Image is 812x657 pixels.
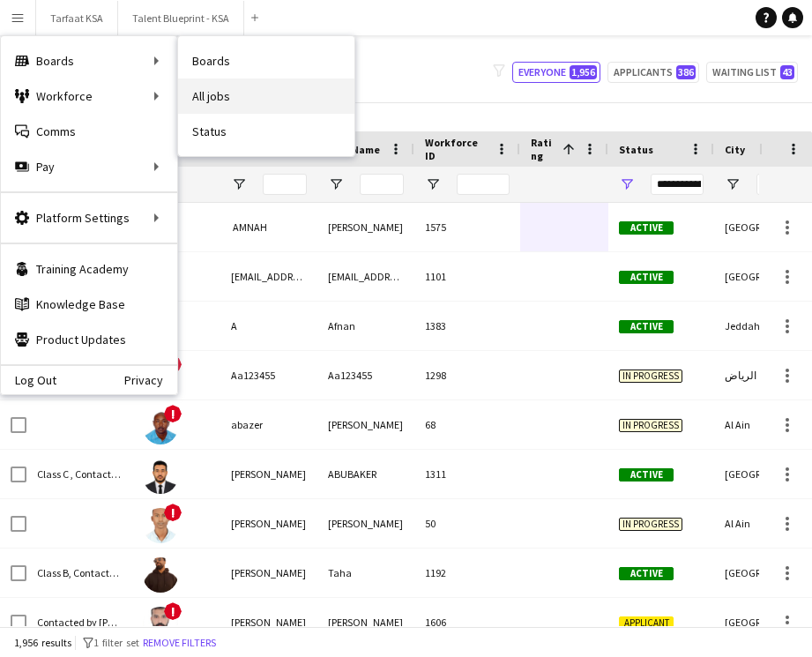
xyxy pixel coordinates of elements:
[26,549,132,597] div: Class B, Contacted by [PERSON_NAME] , English Speaker , [DEMOGRAPHIC_DATA]
[328,176,344,192] button: Open Filter Menu
[26,450,132,498] div: Class C , Contacted by [PERSON_NAME] , [DEMOGRAPHIC_DATA]
[220,252,317,301] div: [EMAIL_ADDRESS][DOMAIN_NAME]
[1,251,177,287] a: Training Academy
[164,405,182,422] span: !
[619,518,682,531] span: In progress
[619,468,674,482] span: Active
[756,174,809,195] input: City Filter Input
[570,65,597,79] span: 1,956
[725,176,741,192] button: Open Filter Menu
[220,499,317,548] div: [PERSON_NAME]
[360,174,404,195] input: Last Name Filter Input
[36,1,118,35] button: Tarfaat KSA
[425,176,441,192] button: Open Filter Menu
[619,176,635,192] button: Open Filter Menu
[143,508,178,543] img: Abdalla Kamal
[1,43,177,78] div: Boards
[317,450,414,498] div: ABUBAKER
[26,598,132,646] div: Contacted by [PERSON_NAME] , To be interviewed
[220,351,317,399] div: Aa123455
[607,62,699,83] button: Applicants386
[531,136,555,162] span: Rating
[619,567,674,580] span: Active
[414,499,520,548] div: 50
[317,203,414,251] div: [PERSON_NAME]
[619,320,674,333] span: Active
[619,616,674,630] span: Applicant
[414,549,520,597] div: 1192
[124,373,177,387] a: Privacy
[317,252,414,301] div: [EMAIL_ADDRESS][DOMAIN_NAME]
[143,607,178,642] img: Abdallah Alfaraj
[1,287,177,322] a: Knowledge Base
[220,203,317,251] div: ‏ AMNAH
[619,419,682,432] span: In progress
[220,598,317,646] div: [PERSON_NAME]
[414,252,520,301] div: 1101
[780,65,794,79] span: 43
[414,203,520,251] div: 1575
[619,143,653,156] span: Status
[725,143,745,156] span: City
[317,302,414,350] div: Afnan
[512,62,600,83] button: Everyone1,956
[619,221,674,235] span: Active
[706,62,798,83] button: Waiting list43
[118,1,244,35] button: Talent Blueprint - KSA
[178,114,354,149] a: Status
[263,174,307,195] input: First Name Filter Input
[619,271,674,284] span: Active
[220,450,317,498] div: [PERSON_NAME]
[414,400,520,449] div: 68
[317,549,414,597] div: Taha
[1,322,177,357] a: Product Updates
[457,174,510,195] input: Workforce ID Filter Input
[317,351,414,399] div: Aa123455
[143,557,178,593] img: Abdalla Taha
[1,373,56,387] a: Log Out
[414,450,520,498] div: 1311
[143,459,178,494] img: ABDALLA ABUBAKER
[220,400,317,449] div: abazer
[317,598,414,646] div: [PERSON_NAME]
[414,598,520,646] div: 1606
[414,351,520,399] div: 1298
[178,78,354,114] a: All jobs
[220,549,317,597] div: [PERSON_NAME]
[1,78,177,114] div: Workforce
[178,43,354,78] a: Boards
[619,370,682,383] span: In progress
[317,499,414,548] div: [PERSON_NAME]
[93,636,139,649] span: 1 filter set
[164,602,182,620] span: !
[1,114,177,149] a: Comms
[1,149,177,184] div: Pay
[231,176,247,192] button: Open Filter Menu
[139,633,220,653] button: Remove filters
[1,200,177,235] div: Platform Settings
[220,302,317,350] div: A
[425,136,488,162] span: Workforce ID
[414,302,520,350] div: 1383
[143,409,178,444] img: abazer sidahmed Mohammed
[676,65,696,79] span: 386
[164,504,182,521] span: !
[317,400,414,449] div: [PERSON_NAME]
